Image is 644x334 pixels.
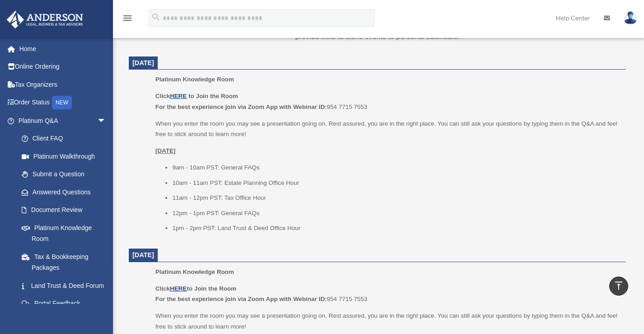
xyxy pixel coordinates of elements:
p: When you enter the room you may see a presentation going on. Rest assured, you are in the right p... [155,118,620,140]
span: Platinum Knowledge Room [155,268,234,275]
a: vertical_align_top [609,277,628,296]
a: Land Trust & Deed Forum [13,277,120,295]
a: Platinum Knowledge Room [13,219,115,248]
b: Click [155,93,188,99]
span: arrow_drop_down [97,112,115,130]
span: Platinum Knowledge Room [155,76,234,83]
span: [DATE] [132,59,154,66]
li: 11am - 12pm PST: Tax Office Hour [172,193,620,203]
a: Order StatusNEW [6,94,120,112]
i: menu [122,13,133,24]
b: For the best experience join via Zoom App with Webinar ID: [155,103,327,110]
a: Platinum Q&Aarrow_drop_down [6,112,120,130]
u: [DATE] [155,147,176,154]
b: For the best experience join via Zoom App with Webinar ID: [155,296,327,302]
a: Online Ordering [6,58,120,76]
a: HERE [170,285,187,292]
a: Document Review [13,201,120,219]
a: Tax & Bookkeeping Packages [13,248,120,277]
div: NEW [52,96,72,109]
b: Click to Join the Room [155,285,236,292]
i: vertical_align_top [613,280,624,291]
li: 9am - 10am PST: General FAQs [172,162,620,173]
li: 12pm - 1pm PST: General FAQs [172,208,620,219]
a: Portal Feedback [13,295,120,313]
a: Tax Organizers [6,75,120,94]
p: 954 7715 7553 [155,91,620,112]
a: Answered Questions [13,183,120,201]
i: search [151,12,161,22]
p: 954 7715 7553 [155,283,620,305]
b: to Join the Room [188,93,238,99]
a: Home [6,40,120,58]
a: Client FAQ [13,130,120,148]
a: HERE [170,93,187,99]
li: 10am - 11am PST: Estate Planning Office Hour [172,178,620,188]
li: 1pm - 2pm PST: Land Trust & Deed Office Hour [172,223,620,234]
a: Platinum Walkthrough [13,147,120,165]
a: menu [122,16,133,24]
span: [DATE] [132,251,154,259]
img: User Pic [624,11,637,24]
a: Submit a Question [13,165,120,183]
img: Anderson Advisors Platinum Portal [4,11,86,28]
